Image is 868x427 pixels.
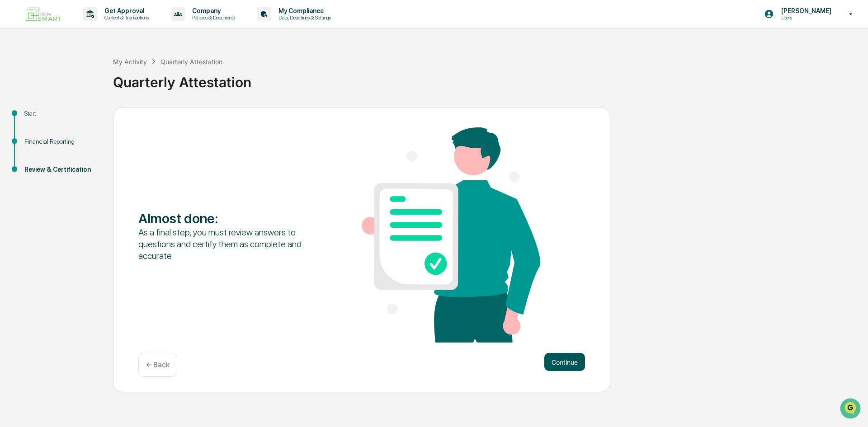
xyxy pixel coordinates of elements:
p: Policies & Documents [185,14,239,21]
p: Users [774,14,836,21]
p: Company [185,7,239,14]
p: My Compliance [271,7,335,14]
span: Preclearance [18,114,58,123]
div: 🖐️ [9,115,16,122]
p: ← Back [146,361,170,369]
img: 1746055101610-c473b297-6a78-478c-a979-82029cc54cd1 [9,69,25,85]
p: Get Approval [97,7,153,14]
div: Financial Reporting [24,137,99,146]
span: Attestations [75,114,112,123]
div: 🔎 [9,132,16,139]
iframe: Open customer support [839,397,863,422]
div: Quarterly Attestation [113,67,863,90]
p: How can we help? [9,19,165,33]
p: [PERSON_NAME] [774,7,836,14]
div: My Activity [113,58,147,66]
a: 🖐️Preclearance [5,110,62,127]
div: Quarterly Attestation [160,58,222,66]
button: Start new chat [154,72,165,83]
div: We're available if you need us! [31,78,114,85]
p: Data, Deadlines & Settings [271,14,335,21]
span: Pylon [90,153,109,160]
img: Almost done [362,127,540,343]
div: Start [24,109,99,118]
div: 🗄️ [66,115,73,122]
a: 🗄️Attestations [62,110,116,127]
div: Review & Certification [24,165,99,174]
div: Start new chat [31,69,148,78]
div: Almost done : [138,210,317,226]
p: Content & Transactions [97,14,153,21]
a: 🔎Data Lookup [5,127,61,144]
button: Continue [544,353,585,371]
span: Data Lookup [18,131,57,140]
img: logo [22,4,65,25]
a: Powered byPylon [64,153,109,160]
div: As a final step, you must review answers to questions and certify them as complete and accurate. [138,226,317,262]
